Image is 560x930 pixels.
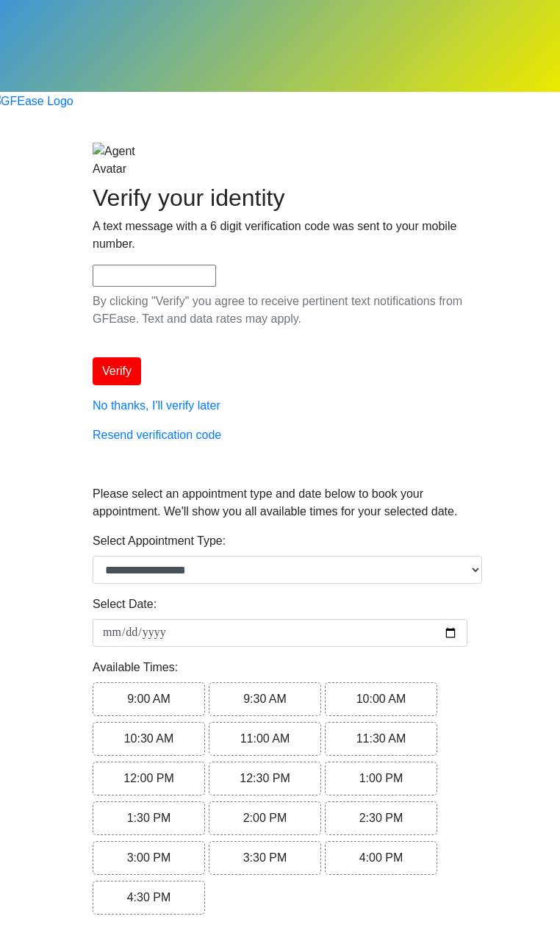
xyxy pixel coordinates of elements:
span: 2:00 PM [243,812,287,824]
h2: Verify your identity [93,184,467,212]
span: 3:30 PM [243,851,287,864]
img: Agent Avatar [93,143,137,178]
span: 3:00 PM [127,851,171,864]
p: A text message with a 6 digit verification code was sent to your mobile number. [93,218,467,253]
span: 11:30 AM [356,732,406,745]
span: 11:00 AM [240,732,290,745]
span: 2:30 PM [359,812,403,824]
p: Please select an appointment type and date below to book your appointment. We'll show you all ava... [93,485,467,521]
span: 10:00 AM [356,693,406,705]
span: 10:30 AM [124,732,174,745]
span: 9:00 AM [127,693,170,705]
label: Select Appointment Type: [93,532,226,550]
label: Available Times: [93,659,178,676]
span: 12:00 PM [123,772,173,784]
p: By clicking "Verify" you agree to receive pertinent text notifications from GFEase. Text and data... [93,293,467,328]
span: 4:00 PM [359,851,403,864]
button: Verify [93,357,141,385]
a: No thanks, I'll verify later [93,399,220,412]
span: 12:30 PM [240,772,290,784]
span: 1:00 PM [359,772,403,784]
span: 9:30 AM [243,693,287,705]
a: Resend verification code [93,429,221,441]
span: 4:30 PM [127,891,171,904]
label: Select Date: [93,595,157,613]
span: 1:30 PM [127,812,171,824]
